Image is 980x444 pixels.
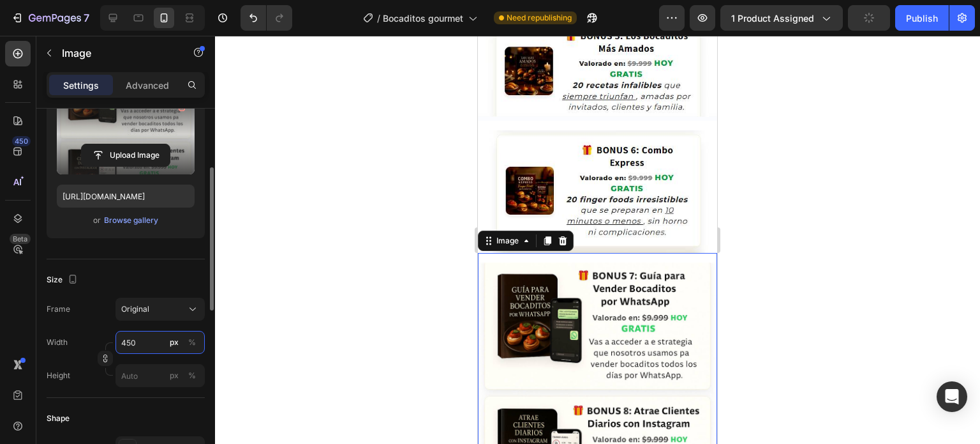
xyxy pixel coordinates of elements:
[47,370,70,381] label: Height
[5,5,95,31] button: 7
[478,36,717,444] iframe: Design area
[377,11,380,25] span: /
[188,337,196,348] div: %
[47,272,80,289] div: Size
[167,368,182,383] button: %
[170,370,179,381] div: px
[10,234,31,244] div: Beta
[906,11,938,25] div: Publish
[12,136,31,146] div: 450
[47,337,68,348] label: Width
[184,368,200,383] button: px
[241,5,292,31] div: Undo/Redo
[170,337,179,348] div: px
[84,10,89,26] p: 7
[62,45,170,61] p: Image
[507,12,572,24] span: Need republishing
[895,5,949,31] button: Publish
[184,335,200,350] button: px
[731,11,814,25] span: 1 product assigned
[63,79,99,92] p: Settings
[720,5,843,31] button: 1 product assigned
[104,215,158,226] div: Browse gallery
[57,185,195,208] input: https://example.com/image.jpg
[103,214,159,227] button: Browse gallery
[383,11,463,25] span: Bocaditos gourmet
[115,364,205,387] input: px%
[937,381,967,412] div: Open Intercom Messenger
[81,144,170,167] button: Upload Image
[115,298,205,321] button: Original
[188,370,196,381] div: %
[93,213,101,228] span: or
[167,335,182,350] button: %
[126,79,169,92] p: Advanced
[47,413,70,424] div: Shape
[115,331,205,354] input: px%
[47,303,70,315] label: Frame
[121,303,149,315] span: Original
